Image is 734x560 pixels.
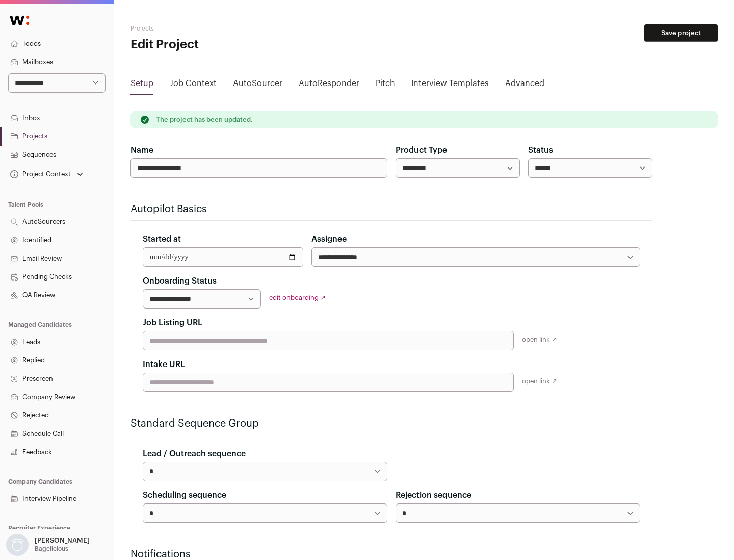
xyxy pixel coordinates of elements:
h2: Autopilot Basics [130,202,652,216]
a: Advanced [505,77,544,94]
label: Lead / Outreach sequence [143,447,246,460]
a: AutoResponder [299,77,359,94]
label: Intake URL [143,358,185,371]
a: edit onboarding ↗ [269,294,326,301]
a: Job Context [170,77,217,94]
h1: Edit Project [130,37,326,53]
button: Save project [644,24,718,42]
label: Status [528,144,553,156]
label: Scheduling sequence [143,489,226,501]
p: [PERSON_NAME] [35,537,90,545]
h2: Standard Sequence Group [130,416,652,431]
label: Started at [143,233,181,245]
label: Name [130,144,153,156]
a: Pitch [376,77,395,94]
h2: Projects [130,24,326,33]
img: nopic.png [6,534,29,556]
div: Project Context [8,170,71,178]
label: Product Type [396,144,447,156]
button: Open dropdown [4,534,92,556]
button: Open dropdown [8,167,85,181]
label: Onboarding Status [143,275,217,287]
a: AutoSourcer [233,77,282,94]
label: Rejection sequence [396,489,471,501]
label: Job Listing URL [143,317,202,329]
label: Assignee [311,233,347,245]
a: Setup [130,77,153,94]
a: Interview Templates [411,77,489,94]
img: Wellfound [4,10,35,31]
p: Bagelicious [35,545,68,553]
p: The project has been updated. [156,116,253,124]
